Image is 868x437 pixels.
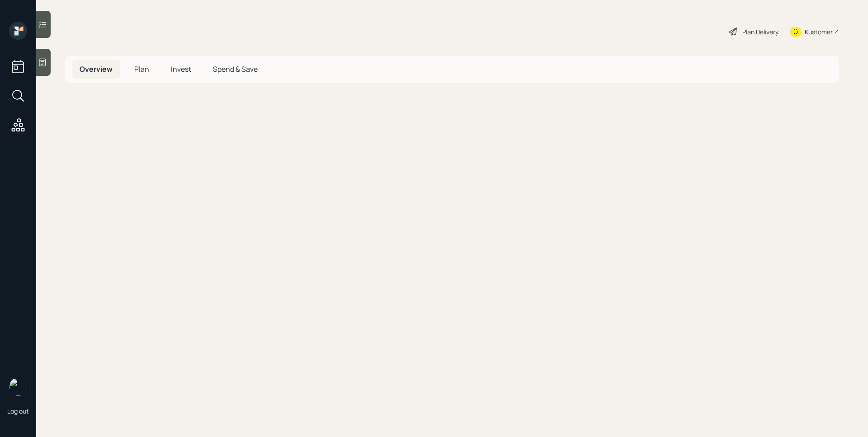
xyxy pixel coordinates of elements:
[171,64,191,74] span: Invest
[9,378,27,396] img: james-distasi-headshot.png
[213,64,258,74] span: Spend & Save
[80,64,113,74] span: Overview
[134,64,149,74] span: Plan
[7,407,29,415] div: Log out
[742,27,778,37] div: Plan Delivery
[805,27,833,37] div: Kustomer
